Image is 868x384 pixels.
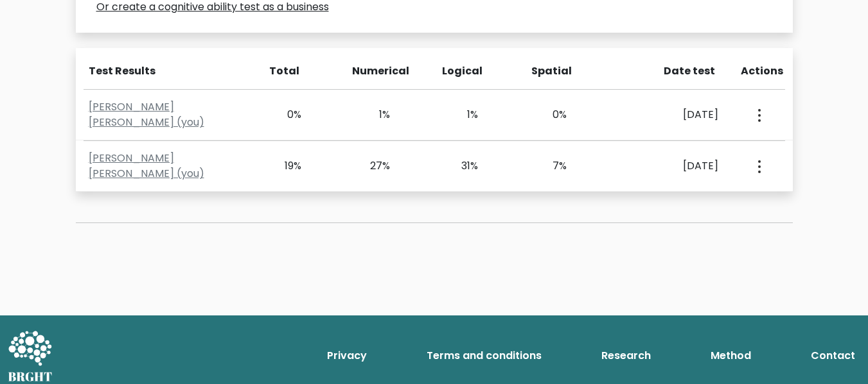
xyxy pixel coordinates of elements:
a: Research [596,343,656,369]
div: [DATE] [619,107,718,122]
div: 0% [265,107,302,122]
div: 1% [442,107,479,122]
a: Method [705,343,756,369]
a: [PERSON_NAME] [PERSON_NAME] (you) [89,151,204,181]
a: [PERSON_NAME] [PERSON_NAME] (you) [89,99,204,129]
div: Logical [442,63,479,79]
div: Test Results [89,63,247,79]
a: Privacy [322,343,372,369]
div: Numerical [352,63,389,79]
div: Date test [621,63,725,79]
div: 19% [265,158,302,174]
a: Contact [806,343,860,369]
div: 7% [530,158,567,174]
a: Terms and conditions [421,343,547,369]
div: 31% [442,158,479,174]
div: [DATE] [619,158,718,174]
div: Spatial [531,63,569,79]
div: Actions [741,63,785,79]
div: 0% [530,107,567,122]
div: 27% [353,158,390,174]
div: Total [263,63,300,79]
div: 1% [353,107,390,122]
